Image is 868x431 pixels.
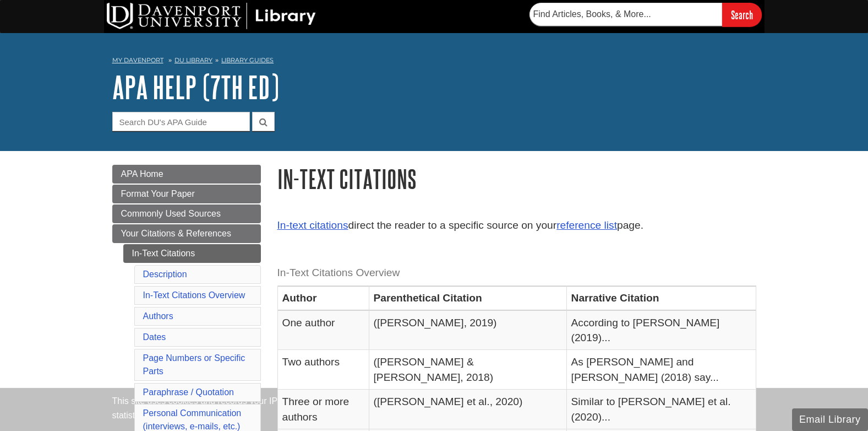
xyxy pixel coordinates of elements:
a: Your Citations & References [112,224,261,243]
a: Description [143,270,187,279]
a: Page Numbers or Specific Parts [143,353,245,376]
nav: breadcrumb [112,53,756,71]
th: Author [277,286,369,310]
a: Dates [143,332,166,342]
a: reference list [556,219,617,231]
span: Your Citations & References [121,229,231,238]
a: In-Text Citations [123,244,261,263]
button: Email Library [792,408,868,431]
input: Search [722,3,762,26]
a: Commonly Used Sources [112,204,261,223]
input: Find Articles, Books, & More... [529,3,722,26]
td: ([PERSON_NAME] & [PERSON_NAME], 2018) [369,350,566,390]
span: Format Your Paper [121,189,195,198]
td: ([PERSON_NAME] et al., 2020) [369,390,566,429]
td: According to [PERSON_NAME] (2019)... [566,310,756,350]
p: direct the reader to a specific source on your page. [277,218,756,234]
a: My Davenport [112,56,163,65]
a: APA Home [112,165,261,184]
td: Three or more authors [277,390,369,429]
form: Searches DU Library's articles, books, and more [529,3,762,26]
h1: In-Text Citations [277,165,756,193]
caption: In-Text Citations Overview [277,261,756,285]
a: Authors [143,311,173,321]
td: ([PERSON_NAME], 2019) [369,310,566,350]
td: Two authors [277,350,369,390]
span: Commonly Used Sources [121,209,221,218]
th: Narrative Citation [566,286,756,310]
input: Search DU's APA Guide [112,112,250,131]
a: Format Your Paper [112,185,261,203]
a: Personal Communication(interviews, e-mails, etc.) [143,408,242,431]
span: APA Home [121,169,163,179]
a: Library Guides [221,56,274,64]
a: In-text citations [277,219,348,231]
img: DU Library [107,3,316,29]
a: DU Library [174,56,212,64]
td: Similar to [PERSON_NAME] et al. (2020)... [566,390,756,429]
td: As [PERSON_NAME] and [PERSON_NAME] (2018) say... [566,350,756,390]
a: In-Text Citations Overview [143,290,245,300]
a: Paraphrase / Quotation [143,387,234,397]
td: One author [277,310,369,350]
th: Parenthetical Citation [369,286,566,310]
a: APA Help (7th Ed) [112,70,279,104]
